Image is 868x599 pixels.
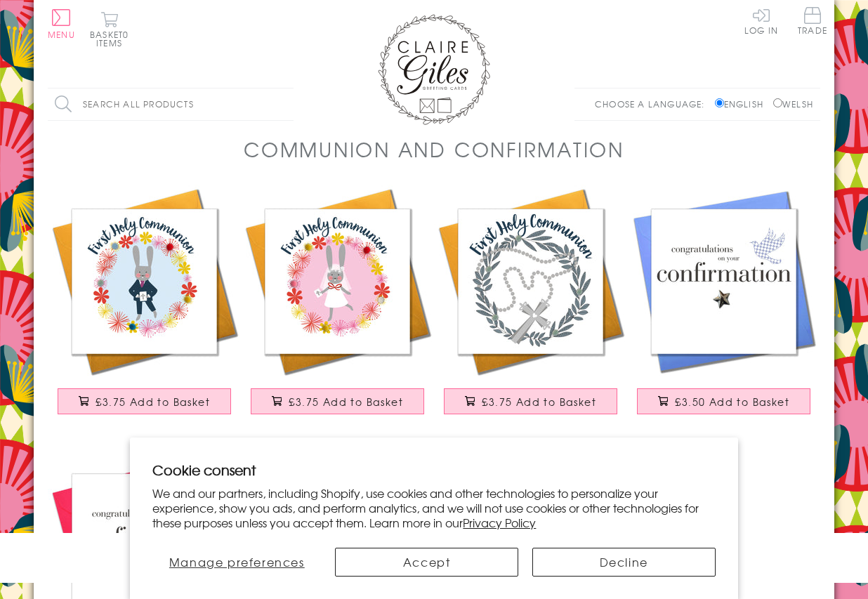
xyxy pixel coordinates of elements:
a: Confirmation Congratulations Card, Blue Dove, Embellished with a padded star £3.50 Add to Basket [627,185,820,428]
label: Welsh [773,98,813,110]
input: English [715,98,724,107]
button: Decline [532,548,716,577]
button: Basket0 items [90,11,129,47]
button: Menu [48,9,75,39]
button: £3.50 Add to Basket [637,388,811,414]
a: First Holy Communion Card, Pink Flowers, Embellished with pompoms £3.75 Add to Basket [241,185,434,428]
h2: Cookie consent [152,460,715,480]
button: Manage preferences [152,548,321,577]
p: We and our partners, including Shopify, use cookies and other technologies to personalize your ex... [152,486,715,529]
input: Search [280,88,294,120]
img: First Holy Communion Card, Blue Flowers, Embellished with pompoms [48,185,241,378]
img: First Holy Communion Card, Pink Flowers, Embellished with pompoms [241,185,434,378]
img: Confirmation Congratulations Card, Blue Dove, Embellished with a padded star [627,185,820,378]
a: First Holy Communion Card, Blue Flowers, Embellished with pompoms £3.75 Add to Basket [48,185,241,428]
img: Religious Occassions Card, Beads, First Holy Communion, Embellished with pompoms [434,185,627,378]
label: English [715,98,770,110]
span: 0 items [96,28,129,49]
p: Choose a language: [595,98,712,110]
button: Accept [335,548,518,577]
a: Log In [744,7,778,34]
span: Menu [48,28,75,41]
button: £3.75 Add to Basket [444,388,618,414]
span: Trade [798,7,827,34]
img: Claire Giles Greetings Cards [378,14,490,125]
span: £3.75 Add to Basket [289,395,403,409]
input: Search all products [48,88,294,120]
span: Manage preferences [169,553,305,570]
span: £3.75 Add to Basket [96,395,210,409]
button: £3.75 Add to Basket [58,388,232,414]
a: Religious Occassions Card, Beads, First Holy Communion, Embellished with pompoms £3.75 Add to Basket [434,185,627,428]
a: Privacy Policy [463,514,536,531]
a: Trade [798,7,827,37]
span: £3.50 Add to Basket [675,395,789,409]
span: £3.75 Add to Basket [482,395,596,409]
input: Welsh [773,98,782,107]
button: £3.75 Add to Basket [251,388,425,414]
h1: Communion and Confirmation [244,135,624,164]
